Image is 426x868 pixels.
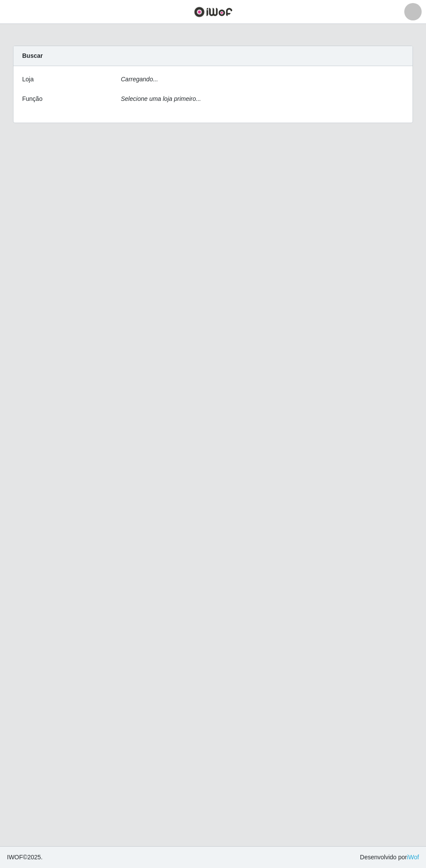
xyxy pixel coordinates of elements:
[7,854,23,861] span: IWOF
[194,7,233,17] img: CoreUI Logo
[22,52,43,59] strong: Buscar
[121,95,201,102] i: Selecione uma loja primeiro...
[121,76,158,83] i: Carregando...
[7,853,43,862] span: © 2025 .
[22,94,43,103] label: Função
[407,854,419,861] a: iWof
[22,75,33,84] label: Loja
[360,853,419,862] span: Desenvolvido por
